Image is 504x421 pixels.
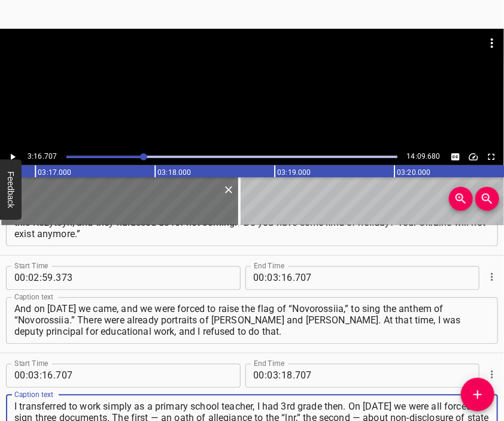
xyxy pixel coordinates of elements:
[293,364,295,388] span: .
[53,364,56,388] span: .
[221,182,236,198] button: Delete
[448,149,463,165] div: Hide/Show Captions
[461,378,494,411] button: Add Cue
[484,367,500,383] button: Cue Options
[40,364,42,388] span: :
[295,364,405,388] input: 707
[42,266,53,290] input: 59
[14,266,26,290] input: 00
[53,266,56,290] span: .
[42,364,53,388] input: 16
[268,364,279,388] input: 03
[157,168,191,177] text: 03:18.000
[265,266,268,290] span: :
[466,149,481,165] div: Playback Speed
[56,364,165,388] input: 707
[40,266,42,290] span: :
[279,364,281,388] span: :
[407,152,441,160] span: 14:09.680
[28,364,40,388] input: 03
[295,266,405,290] input: 707
[484,359,498,390] div: Cue Options
[448,149,463,165] button: Toggle captions
[449,187,473,211] button: Zoom In
[26,364,28,388] span: :
[5,149,20,165] button: Play/Pause
[14,304,490,338] textarea: And on [DATE] we came, and we were forced to raise the flag of “Novorossiia,” to sing the anthem ...
[26,266,28,290] span: :
[221,182,235,198] div: Delete Cue
[277,168,311,177] text: 03:19.000
[66,156,397,158] div: Play progress
[397,168,430,177] text: 03:20.000
[279,266,281,290] span: :
[28,152,57,160] span: Current Time
[28,266,40,290] input: 02
[265,364,268,388] span: :
[466,149,481,165] button: Change Playback Speed
[281,364,293,388] input: 18
[56,266,165,290] input: 373
[14,364,26,388] input: 00
[281,266,293,290] input: 16
[484,149,499,165] button: Toggle fullscreen
[38,168,71,177] text: 03:17.000
[268,266,279,290] input: 03
[484,262,498,293] div: Cue Options
[484,269,500,285] button: Cue Options
[254,266,265,290] input: 00
[293,266,295,290] span: .
[475,187,499,211] button: Zoom Out
[254,364,265,388] input: 00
